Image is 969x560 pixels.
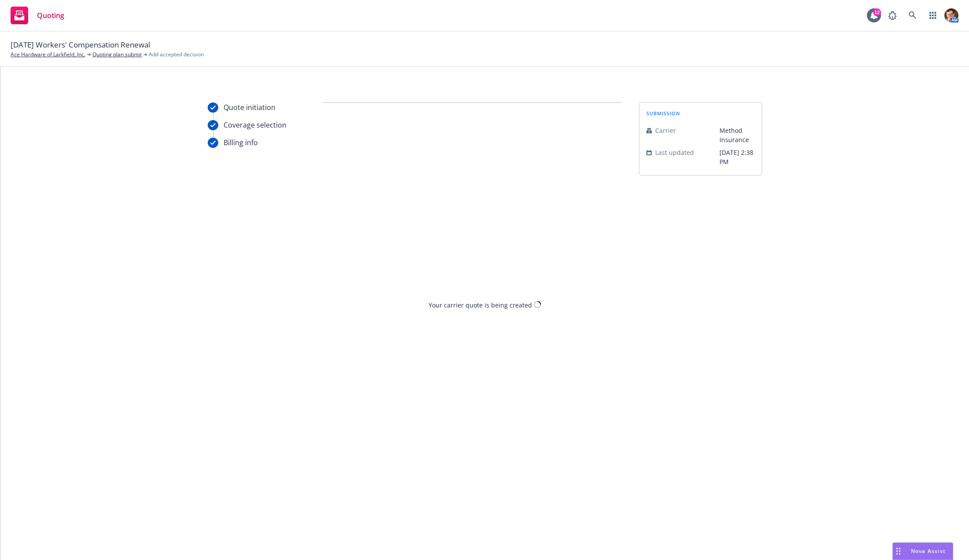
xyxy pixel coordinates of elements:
[719,148,755,166] span: [DATE] 2:38 PM
[944,8,958,22] img: photo
[892,542,953,560] button: Nova Assist
[149,51,204,59] span: Add accepted decision
[911,547,946,555] span: Nova Assist
[92,51,142,59] a: Quoting plan submit
[37,12,64,19] span: Quoting
[429,300,532,309] div: Your carrier quote is being created
[719,126,755,144] span: Method Insurance
[873,8,881,16] div: 12
[655,126,676,135] span: Carrier
[655,148,694,157] span: Last updated
[224,102,275,113] div: Quote initiation
[646,110,680,117] span: submission
[224,120,286,130] div: Coverage selection
[904,7,921,24] a: Search
[224,137,258,148] div: Billing info
[11,39,150,51] span: [DATE] Workers' Compensation Renewal
[884,7,901,24] a: Report a Bug
[924,7,942,24] a: Switch app
[11,51,85,59] a: Ace Hardware of Larkfield, Inc.
[7,3,68,28] a: Quoting
[893,543,904,560] div: Drag to move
